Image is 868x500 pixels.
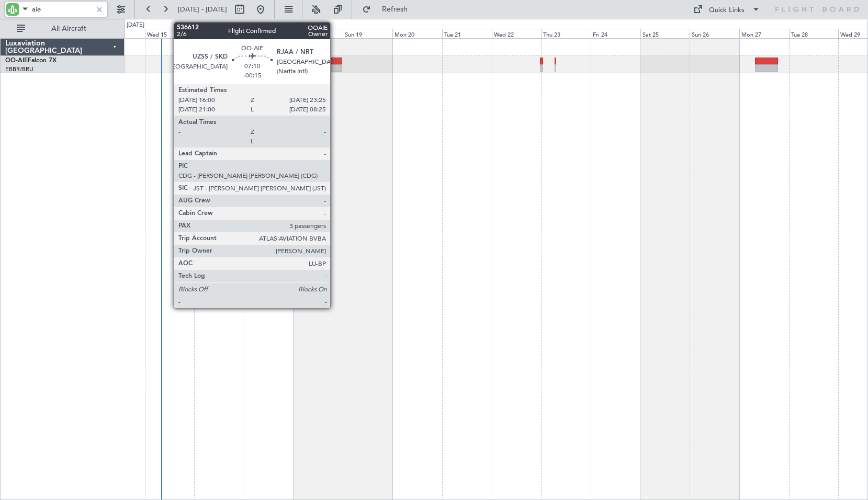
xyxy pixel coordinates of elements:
div: Sat 25 [640,29,690,38]
a: OO-AIEFalcon 7X [5,58,57,64]
a: EBBR/BRU [5,65,33,73]
div: [DATE] [127,21,144,30]
div: Fri 17 [244,29,294,38]
div: Mon 27 [739,29,789,38]
div: Tue 28 [789,29,839,38]
span: Refresh [373,6,417,13]
div: Thu 16 [194,29,244,38]
div: Sun 26 [690,29,739,38]
div: Mon 20 [392,29,442,38]
button: Refresh [357,1,420,18]
span: All Aircraft [27,25,110,32]
div: Wed 22 [492,29,542,38]
button: All Aircraft [12,20,114,37]
input: A/C (Reg. or Type) [32,2,92,17]
div: Sat 18 [294,29,343,38]
div: Wed 15 [145,29,195,38]
div: Tue 21 [442,29,492,38]
span: OO-AIE [5,58,28,64]
div: Thu 23 [541,29,591,38]
button: Quick Links [688,1,765,18]
div: Quick Links [709,5,745,16]
span: [DATE] - [DATE] [178,5,227,14]
div: Sun 19 [343,29,392,38]
div: Fri 24 [591,29,640,38]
